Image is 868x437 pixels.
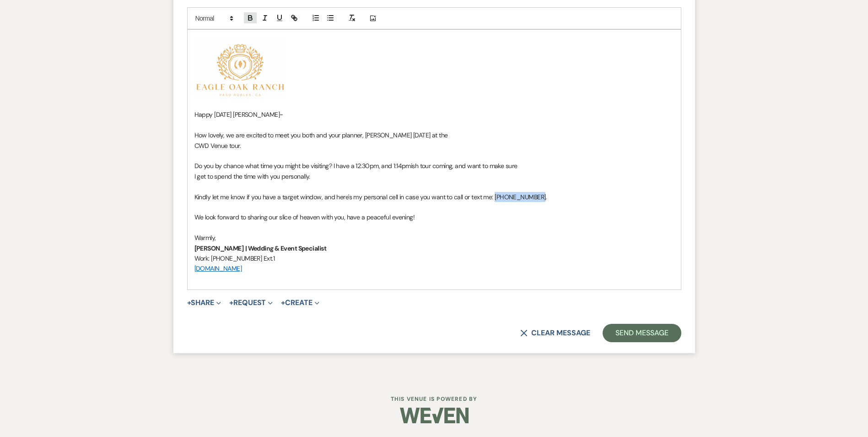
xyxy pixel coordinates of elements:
[194,130,674,140] p: How lovely, we are excited to meet you both and your planner, [PERSON_NAME] [DATE] at the
[194,161,674,171] p: Do you by chance what time you might be visiting? I have a 12:30pm, and 1:14pmish tour coming, an...
[194,35,286,99] img: Screen Shot 2024-12-09 at 3.56.25 PM.png
[194,171,674,181] p: I get to spend the time with you personally.
[194,264,242,273] a: [DOMAIN_NAME]
[194,234,216,242] span: Warmly,
[520,329,590,337] button: Clear message
[603,324,681,342] button: Send Message
[229,299,273,306] button: Request
[229,299,233,306] span: +
[281,299,285,306] span: +
[245,244,326,252] strong: | Wedding & Event Specialist
[194,141,674,151] p: CWD Venue tour.
[187,299,191,306] span: +
[194,192,674,202] p: Kindly let me know if you have a target window, and here's my personal cell in case you want to c...
[194,109,674,120] p: Happy [DATE] [PERSON_NAME]~
[194,212,674,222] p: We look forward to sharing our slice of heaven with you, have a peaceful evening!
[194,254,275,262] span: Work: [PHONE_NUMBER] Ext.1
[194,244,244,252] strong: [PERSON_NAME]
[400,399,469,432] img: Weven Logo
[281,299,319,306] button: Create
[187,299,221,306] button: Share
